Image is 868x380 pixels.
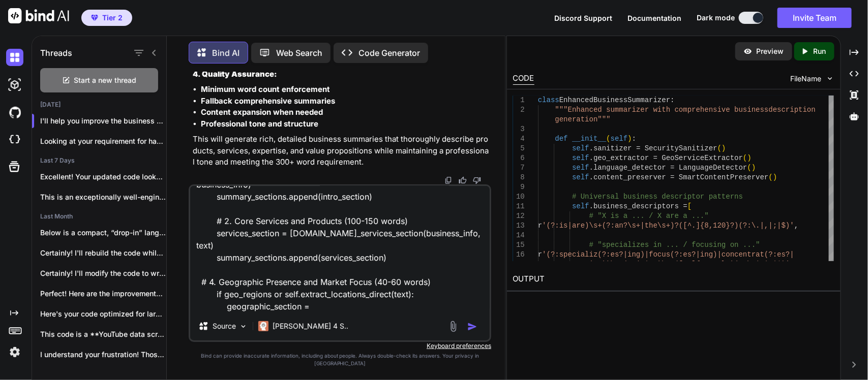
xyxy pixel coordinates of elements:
span: .|,|;|$)' [756,221,794,230]
p: Bind can provide inaccurate information, including about people. Always double-check its answers.... [189,352,491,367]
span: self [572,154,589,162]
span: .language_detector = LanguageDetector [589,164,747,172]
h2: [DATE] [32,101,166,109]
span: # "specializes in ... / focusing on ..." [589,241,760,249]
span: '(?:is|are)\s+(?:an?\s+|the\s+)?([^.]{8,120}?)(?:\ [542,221,756,230]
div: 12 [513,211,525,221]
span: Discord Support [554,14,612,22]
span: self [572,164,589,172]
span: __init__ [572,135,606,143]
span: .content_preserver = SmartContentPreserver [589,173,769,181]
p: Run [814,46,826,56]
span: self [611,135,628,143]
img: Bind AI [8,8,69,23]
span: ) [627,135,632,143]
textarea: I need only 3 services for 300 words summary..... # 1. Company Introduction (50-80 words) intro_s... [190,186,490,312]
p: Looking at your requirement for handling 200k... [40,136,166,146]
span: self [572,144,589,152]
img: cloudideIcon [6,131,23,148]
p: I'll help you improve the business descr... [40,116,166,126]
span: ing))\s+(?:in|on)\s+([^.]{5,100}?)(?:\.|,|;|$)' [589,260,790,268]
div: 2 [513,105,525,115]
img: copy [444,176,453,184]
img: githubDark [6,104,23,121]
span: ( [743,154,747,162]
h2: OUTPUT [507,267,841,291]
p: Code Generator [358,47,420,59]
strong: Fallback comprehensive summaries [201,96,335,106]
span: # Universal business descriptor patterns [572,193,743,201]
img: preview [743,47,753,56]
span: description [768,106,815,114]
div: 3 [513,124,525,134]
span: ( [768,173,772,181]
span: Dark mode [697,13,735,23]
img: Pick Models [239,322,248,331]
button: Invite Team [777,8,852,28]
button: premiumTier 2 [81,10,132,26]
span: .business_descriptors = [589,202,687,210]
div: 16 [513,250,525,260]
p: This will generate rich, detailed business summaries that thoroughly describe products, services,... [193,134,489,168]
img: like [459,176,467,184]
p: Here's your code optimized for large datasets... [40,309,166,319]
p: Preview [757,46,784,56]
div: 15 [513,240,525,250]
p: Perfect! Here are the improvements you requested:... [40,289,166,299]
span: self [572,173,589,181]
span: ( [606,135,610,143]
strong: Content expansion when needed [201,107,323,117]
p: Certainly! I'll rebuild the code while maintaining... [40,248,166,258]
p: Web Search [276,47,322,59]
img: icon [467,322,477,332]
span: .geo_extractor = GeoServiceExtractor [589,154,743,162]
span: generation""" [555,115,610,123]
div: 9 [513,182,525,192]
p: [PERSON_NAME] 4 S.. [273,321,348,331]
div: 6 [513,153,525,163]
p: I understand your frustration! Those timeout warnings... [40,350,166,360]
span: .sanitizer = SecuritySanitizer [589,144,717,152]
span: ) [752,164,756,172]
div: 8 [513,173,525,182]
span: FileName [791,74,822,84]
span: ( [747,164,751,172]
span: : [632,135,636,143]
button: Documentation [627,13,681,23]
h2: Last 7 Days [32,156,166,165]
img: settings [6,343,23,361]
strong: Minimum word count enforcement [201,84,330,94]
p: Bind AI [212,47,240,59]
span: r [538,250,542,259]
div: 4 [513,134,525,144]
span: def [555,135,567,143]
strong: 4. Quality Assurance: [193,69,277,79]
span: at(?:es?| [756,250,794,259]
p: Certainly! I'll modify the code to write... [40,268,166,278]
img: dislike [473,176,481,184]
span: [ [687,202,692,210]
div: 14 [513,231,525,240]
span: Tier 2 [102,13,123,23]
p: This code is a **YouTube data scraper**... [40,329,166,339]
div: 11 [513,202,525,211]
img: attachment [447,321,459,332]
img: darkChat [6,49,23,66]
h1: Threads [40,47,72,59]
img: Claude 4 Sonnet [258,321,268,331]
p: Keyboard preferences [189,342,491,350]
strong: Professional tone and structure [201,119,318,129]
h2: Last Month [32,212,166,220]
span: # "X is a ... / X are a ..." [589,212,709,220]
img: chevron down [826,74,834,83]
img: darkAi-studio [6,76,23,93]
p: Below is a compact, “drop-in” language-detection helper... [40,228,166,238]
p: Excellent! Your updated code looks much better... [40,172,166,182]
span: """Enhanced summarizer with comprehensive business [555,106,768,114]
span: EnhancedBusinessSummarizer [559,96,670,104]
span: self [572,202,589,210]
span: : [670,96,674,104]
span: class [538,96,559,104]
div: CODE [513,73,534,85]
p: This is an exceptionally well-engineered, production-ready transcript... [40,192,166,202]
